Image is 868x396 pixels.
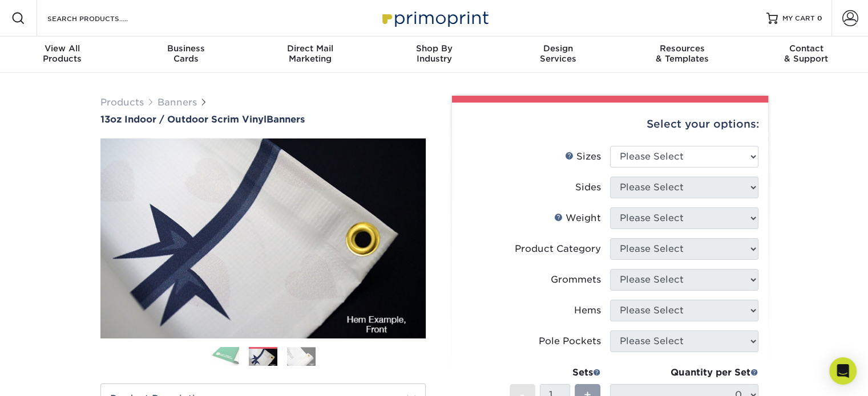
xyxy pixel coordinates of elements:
span: Resources [620,43,744,54]
span: Design [496,43,620,54]
img: Banners 01 [211,347,239,366]
div: Quantity per Set [610,366,758,379]
div: Hems [574,304,601,317]
span: 13oz Indoor / Outdoor Scrim Vinyl [100,114,267,125]
span: Direct Mail [248,43,372,54]
a: Resources& Templates [620,36,744,73]
span: Contact [744,43,868,54]
div: Select your options: [461,103,759,146]
a: DesignServices [496,36,620,73]
div: Cards [124,43,248,64]
div: Industry [372,43,496,64]
a: Products [100,97,144,108]
a: BusinessCards [124,36,248,73]
span: MY CART [782,14,815,23]
a: Shop ByIndustry [372,36,496,73]
div: Services [496,43,620,64]
div: Product Category [515,242,601,256]
div: Sets [510,366,601,379]
h1: Banners [100,114,426,125]
div: Sides [575,181,601,194]
div: Grommets [551,273,601,287]
img: Banners 02 [249,348,277,367]
iframe: Google Customer Reviews [3,361,97,392]
a: Banners [158,97,197,108]
div: Weight [554,211,601,225]
div: & Support [744,43,868,64]
a: Direct MailMarketing [248,36,372,73]
div: Pole Pockets [539,334,601,348]
div: Sizes [565,150,601,164]
span: Shop By [372,43,496,54]
span: 0 [817,14,822,22]
div: Marketing [248,43,372,64]
img: Primoprint [377,6,491,30]
span: Business [124,43,248,54]
img: Banners 03 [287,347,316,366]
div: & Templates [620,43,744,64]
input: SEARCH PRODUCTS..... [46,11,158,25]
a: 13oz Indoor / Outdoor Scrim VinylBanners [100,114,426,125]
a: Contact& Support [744,36,868,73]
div: Open Intercom Messenger [829,357,857,385]
img: 13oz Indoor / Outdoor Scrim Vinyl 02 [100,130,426,346]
